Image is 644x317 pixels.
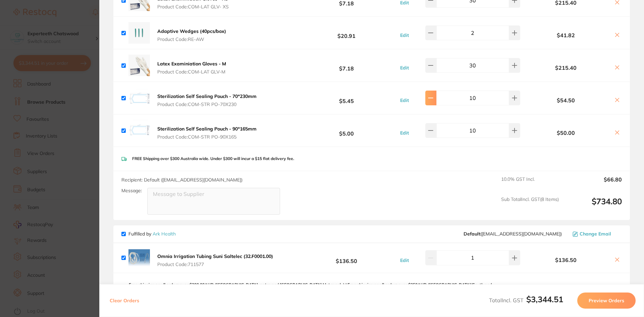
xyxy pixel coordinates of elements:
[522,65,610,71] b: $215.40
[571,231,622,237] button: Change Email
[157,102,257,107] span: Product Code: COM-STR PO-70X230
[128,55,150,76] img: aGFydXg0Mw
[157,37,226,42] span: Product Code: RE-AW
[398,65,411,71] button: Edit
[501,197,559,215] span: Sub Total Incl. GST ( 8 Items)
[157,253,273,259] b: Omnia Irrigation Tubing Suni Saltelec (32.F0001.00)
[128,249,150,266] img: dGw3bThwNw
[155,126,259,140] button: Sterilization Self Sealing Pouch - 90*165mm Product Code:COM-STR PO-90X165
[155,93,259,107] button: Sterilization Self Sealing Pouch - 70*230mm Product Code:COM-STR PO-70X230
[157,69,226,74] span: Product Code: COM-LAT GLV-M
[464,231,480,237] b: Default
[297,252,396,264] b: $136.50
[153,231,176,237] a: Ark Health
[157,134,257,140] span: Product Code: COM-STR PO-90X165
[157,262,273,267] span: Product Code: 711577
[128,231,176,236] p: Fulfilled by
[108,293,141,309] button: Clear Orders
[522,130,610,136] b: $50.00
[526,294,563,304] b: $3,344.51
[132,156,294,161] p: FREE Shipping over $300 Australia wide. Under $300 will incur a $15 flat delivery fee.
[155,61,228,75] button: Latex Examiniation Gloves - M Product Code:COM-LAT GLV-M
[155,253,275,267] button: Omnia Irrigation Tubing Suni Saltelec (32.F0001.00) Product Code:711577
[157,126,257,132] b: Sterilization Self Sealing Pouch - 90*165mm
[157,93,257,99] b: Sterilization Self Sealing Pouch - 70*230mm
[580,231,611,236] span: Change Email
[398,130,411,136] button: Edit
[564,176,622,191] output: $66.80
[522,97,610,103] b: $54.50
[489,297,563,304] span: Total Incl. GST
[128,87,150,109] img: YzBlNzY2OQ
[121,188,142,194] label: Message:
[522,257,610,263] b: $136.50
[297,27,396,39] b: $20.91
[398,257,411,263] button: Edit
[129,282,622,302] p: Free shipping on all orders over $200.00AUD ([GEOGRAPHIC_DATA] metro and [GEOGRAPHIC_DATA] Metro ...
[577,293,636,309] button: Preview Orders
[157,61,226,67] b: Latex Examiniation Gloves - M
[501,176,559,191] span: 10.0 % GST Incl.
[297,124,396,137] b: $5.00
[522,32,610,38] b: $41.82
[121,177,243,183] span: Recipient: Default ( [EMAIL_ADDRESS][DOMAIN_NAME] )
[297,92,396,104] b: $5.45
[128,120,150,141] img: emhsbjg4eQ
[564,197,622,215] output: $734.80
[297,59,396,72] b: $7.18
[128,22,150,44] img: MGcxcTduYg
[398,97,411,103] button: Edit
[157,28,226,34] b: Adaptive Wedges (40pcs/box)
[157,4,229,9] span: Product Code: COM-LAT GLV- XS
[398,32,411,38] button: Edit
[155,28,228,42] button: Adaptive Wedges (40pcs/box) Product Code:RE-AW
[464,231,562,236] span: sales@arkhealth.com.au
